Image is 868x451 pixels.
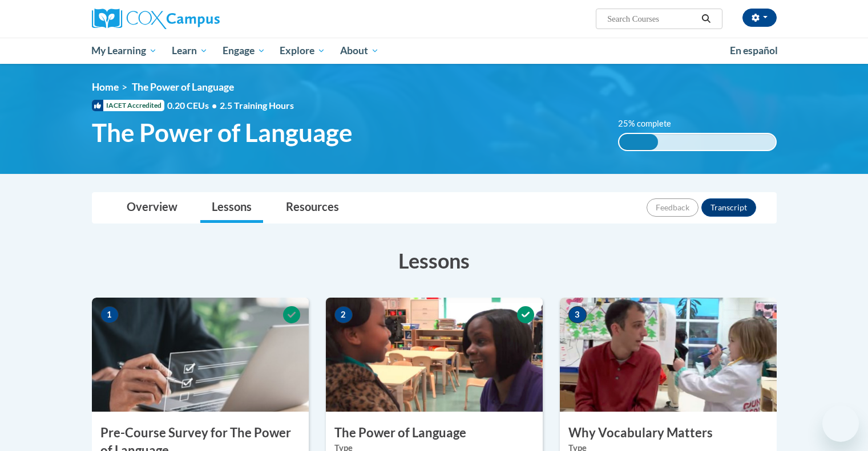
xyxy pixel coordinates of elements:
h3: Lessons [92,246,777,275]
a: My Learning [84,38,165,64]
a: Explore [272,38,333,64]
img: Cox Campus [92,9,220,29]
span: 2 [334,306,353,323]
a: Resources [274,193,350,223]
h3: Why Vocabulary Matters [560,424,777,442]
span: En español [730,44,778,56]
span: 3 [568,306,587,323]
span: IACET Accredited [92,100,164,111]
span: About [340,44,379,58]
span: Explore [280,44,325,58]
span: My Learning [91,44,157,58]
input: Search Courses [606,12,697,26]
span: The Power of Language [132,81,234,93]
span: Engage [223,44,265,58]
a: Learn [164,38,215,64]
span: 0.20 CEUs [167,99,220,112]
span: The Power of Language [92,117,353,148]
a: Home [92,81,119,93]
span: • [212,100,217,111]
button: Feedback [647,198,699,217]
span: Learn [172,44,208,58]
button: Transcript [701,198,756,217]
div: Main menu [75,38,794,64]
label: 25% complete [618,117,684,130]
a: Cox Campus [92,9,309,29]
a: Overview [115,193,189,223]
a: Engage [215,38,273,64]
img: Course Image [560,298,777,412]
a: Lessons [200,193,263,223]
button: Search [697,12,714,26]
img: Course Image [326,298,543,412]
span: 2.5 Training Hours [220,100,294,111]
span: 1 [100,306,119,323]
h3: The Power of Language [326,424,543,442]
div: 25% complete [619,134,658,150]
a: About [333,38,386,64]
a: En español [722,39,785,63]
img: Course Image [92,298,309,412]
iframe: Button to launch messaging window [822,405,859,442]
button: Account Settings [742,9,777,27]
